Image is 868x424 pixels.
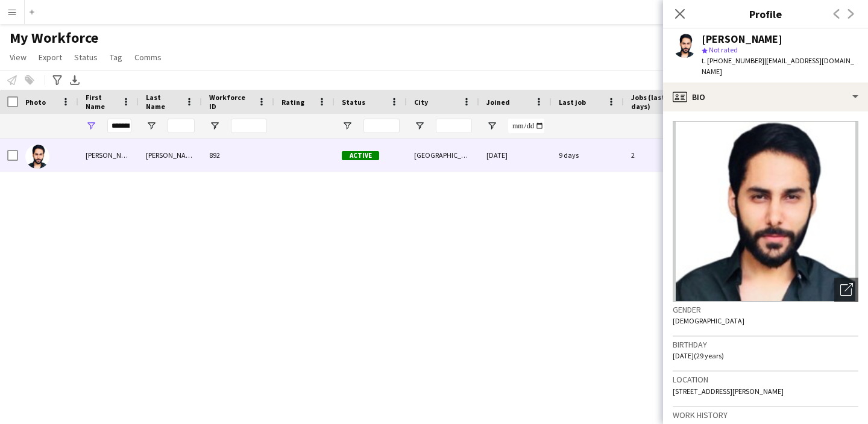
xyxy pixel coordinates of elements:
[86,93,117,111] span: First Name
[673,121,858,302] img: Crew avatar or photo
[663,6,868,22] h3: Profile
[39,52,62,63] span: Export
[363,119,400,133] input: Status Filter Input
[209,120,220,131] button: Open Filter Menu
[146,93,180,111] span: Last Name
[110,52,122,63] span: Tag
[624,139,696,172] div: 2
[168,119,195,133] input: Last Name Filter Input
[673,387,784,396] span: [STREET_ADDRESS][PERSON_NAME]
[50,73,64,87] app-action-btn: Advanced filters
[25,98,46,107] span: Photo
[559,98,586,107] span: Last job
[673,316,744,325] span: [DEMOGRAPHIC_DATA]
[673,339,858,350] h3: Birthday
[702,56,764,65] span: t. [PHONE_NUMBER]
[673,410,858,420] h3: Work history
[202,139,274,172] div: 892
[69,49,102,65] a: Status
[78,139,139,172] div: [PERSON_NAME]
[342,98,365,107] span: Status
[407,139,479,172] div: [GEOGRAPHIC_DATA]
[663,83,868,111] div: Bio
[25,145,49,169] img: Hardeep Tomar
[673,304,858,315] h3: Gender
[105,49,127,65] a: Tag
[68,73,82,87] app-action-btn: Export XLSX
[130,49,166,65] a: Comms
[702,56,854,76] span: | [EMAIL_ADDRESS][DOMAIN_NAME]
[34,49,67,65] a: Export
[74,52,98,63] span: Status
[552,139,624,172] div: 9 days
[10,52,27,63] span: View
[86,120,96,131] button: Open Filter Menu
[486,98,510,107] span: Joined
[146,120,157,131] button: Open Filter Menu
[134,52,162,63] span: Comms
[486,120,497,131] button: Open Filter Menu
[281,98,304,107] span: Rating
[709,45,738,54] span: Not rated
[631,93,675,111] span: Jobs (last 90 days)
[673,351,724,360] span: [DATE] (29 years)
[10,29,98,47] span: My Workforce
[436,119,472,133] input: City Filter Input
[479,139,552,172] div: [DATE]
[414,98,428,107] span: City
[342,151,379,160] span: Active
[702,34,782,45] div: [PERSON_NAME]
[414,120,425,131] button: Open Filter Menu
[834,278,858,302] div: Open photos pop-in
[231,119,267,133] input: Workforce ID Filter Input
[209,93,253,111] span: Workforce ID
[673,374,858,385] h3: Location
[139,139,202,172] div: [PERSON_NAME]
[508,119,544,133] input: Joined Filter Input
[107,119,131,133] input: First Name Filter Input
[342,120,353,131] button: Open Filter Menu
[5,49,31,65] a: View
